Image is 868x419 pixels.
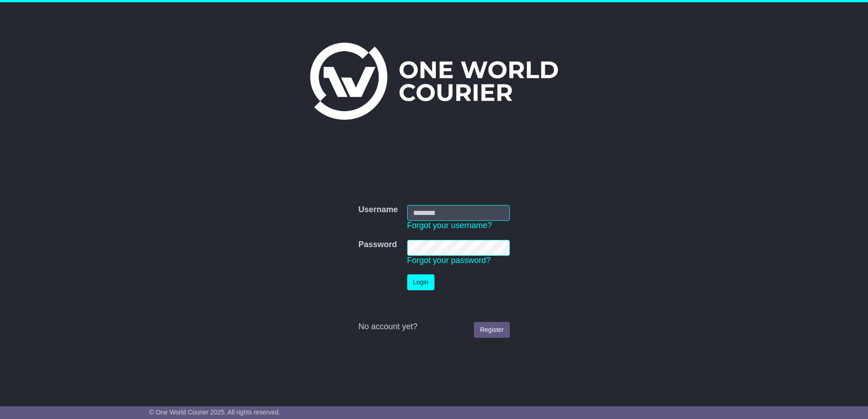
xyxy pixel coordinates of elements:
div: No account yet? [358,322,509,332]
span: © One World Courier 2025. All rights reserved. [149,409,281,416]
img: One World [310,43,558,120]
a: Forgot your username? [407,221,492,230]
label: Username [358,205,398,215]
a: Register [474,322,509,338]
a: Forgot your password? [407,256,491,265]
label: Password [358,240,397,250]
button: Login [407,274,434,290]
